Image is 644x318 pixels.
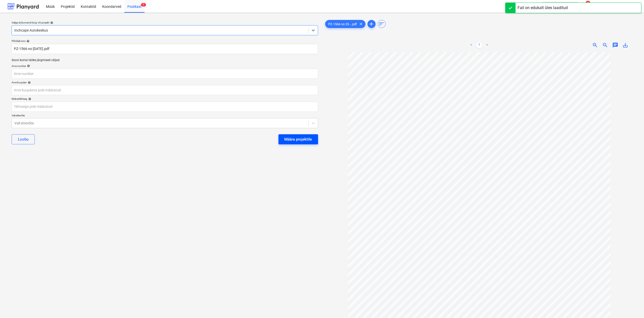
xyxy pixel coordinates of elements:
a: Previous page [468,42,474,48]
input: Arve kuupäeva pole määratud. [12,85,318,95]
div: Maksetähtaeg [12,97,318,100]
span: sort [379,21,385,27]
div: Valige dokumendi tüüp või projekt [12,21,318,24]
span: zoom_in [592,42,598,48]
span: help [26,64,30,67]
a: Page 1 is your current page [476,42,482,48]
div: Arve kuupäev [12,81,318,84]
a: Next page [484,42,490,48]
div: Arve number [12,64,318,68]
p: Vali ettevõte [12,114,318,118]
span: help [27,97,31,100]
span: save_alt [622,42,628,48]
div: PZ-1566 no 23-...pdf [325,20,366,28]
div: Loobu [18,136,29,143]
input: Arve number [12,69,318,79]
span: help [25,40,30,43]
span: PZ-1566 no 23-...pdf [325,22,360,26]
input: Põhifaili nimi [12,44,318,54]
div: Põhifaili nimi [12,39,318,43]
span: 1 [141,3,146,7]
input: Tähtaega pole määratud [12,102,318,112]
span: add [369,21,375,27]
span: zoom_out [602,42,608,48]
div: Määra projektile [285,136,312,143]
p: Soovi korral täitke järgmised väljad [12,58,318,62]
button: Loobu [12,134,35,144]
span: help [27,81,31,84]
span: chat [612,42,618,48]
span: help [49,21,53,24]
div: Fail on edukalt üles laaditud [518,5,568,11]
button: Määra projektile [278,134,318,144]
span: clear [358,21,364,27]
